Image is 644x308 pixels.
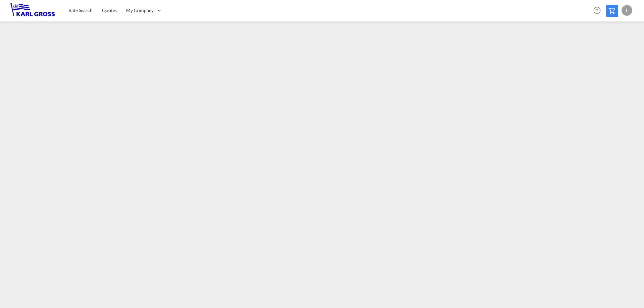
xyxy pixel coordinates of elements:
[10,3,55,18] img: 3269c73066d711f095e541db4db89301.png
[622,5,632,16] div: L
[591,5,603,16] span: Help
[126,7,154,14] span: My Company
[68,7,93,13] span: Rate Search
[591,5,606,17] div: Help
[102,7,117,13] span: Quotes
